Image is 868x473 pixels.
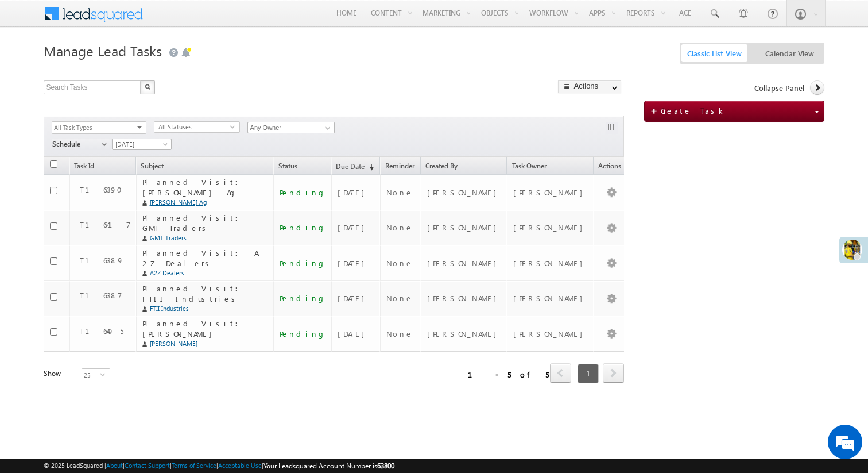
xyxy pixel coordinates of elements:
span: All Statuses [154,122,230,132]
div: Pending [280,222,326,233]
a: [PERSON_NAME] Ag [150,197,257,207]
span: Your Leadsquared Account Number is [263,462,394,470]
a: GMT Traders [150,233,257,243]
input: Check all records [50,160,57,168]
input: Type to Search [247,122,335,133]
span: (sorted descending) [365,163,374,172]
div: Pending [280,187,326,198]
div: T16390 [76,184,112,201]
div: Planned Visit: FTII Industries [142,283,257,304]
span: Calendar View [757,44,823,62]
img: Search [145,84,150,90]
span: select [100,372,110,377]
span: next [603,363,624,383]
a: Created By [421,163,507,174]
div: [DATE] [338,293,375,303]
div: [PERSON_NAME] [427,222,502,233]
a: Task Id [70,163,135,174]
div: T16389 [76,255,112,271]
span: prev [550,363,571,383]
a: next [603,364,624,383]
div: Pending [280,258,326,268]
div: T16417 [76,220,112,236]
a: Acceptable Use [218,462,262,469]
div: [PERSON_NAME] [427,329,502,339]
a: Show All Items [319,122,334,134]
div: T16405 [76,326,112,342]
div: [PERSON_NAME] [427,187,502,198]
span: Collapse Panel [754,83,804,93]
div: [PERSON_NAME] [513,329,588,339]
span: Manage Lead Tasks [44,41,162,60]
a: Terms of Service [172,462,216,469]
a: [PERSON_NAME] [150,339,257,349]
a: Subject [137,163,273,174]
div: None [386,329,415,339]
span: select [230,124,239,129]
div: Planned Visit: A2Z Dealers [142,248,257,268]
a: Contact Support [125,462,170,469]
div: Show [44,368,73,379]
div: [PERSON_NAME] [427,258,502,268]
span: select [137,126,142,130]
div: None [386,222,415,233]
a: Task Owner [507,163,593,174]
div: [PERSON_NAME] [513,293,588,303]
div: 1 - 5 of 5 [468,368,549,381]
button: Actions [558,80,621,93]
div: Planned Visit: GMT Traders [142,213,257,233]
div: [PERSON_NAME] [513,187,588,198]
span: 63800 [377,462,394,470]
span: 1 [578,364,599,383]
span: Status [274,163,331,174]
span: Classic List View [681,44,747,62]
div: All Task Types [52,121,146,134]
a: About [106,462,123,469]
span: 25 [82,369,100,382]
div: None [386,187,415,198]
a: FTII Industries [150,303,257,314]
a: Due Date(sorted descending) [332,163,379,174]
div: [DATE] [338,329,375,339]
div: None [386,258,415,268]
span: Schedule [52,139,102,149]
div: Pending [280,293,326,303]
div: None [386,293,415,303]
span: Actions [594,163,627,174]
a: [DATE] [112,139,172,150]
button: add Create Task [644,101,824,122]
div: Pending [280,329,326,339]
span: © 2025 LeadSquared | | | | | [44,460,394,471]
a: Reminder [381,163,420,174]
div: [DATE] [338,258,375,268]
div: Planned Visit: [PERSON_NAME] Ag [142,177,257,198]
span: [DATE] [113,139,168,149]
div: T16387 [76,290,112,306]
div: [PERSON_NAME] [427,293,502,303]
a: prev [550,364,571,383]
img: add [650,107,658,114]
div: [PERSON_NAME] [513,258,588,268]
div: Planned Visit: [PERSON_NAME] [142,318,257,339]
div: [PERSON_NAME] [513,222,588,233]
span: All Task Types [52,122,137,134]
div: [DATE] [338,187,375,198]
span: Create Task [661,106,726,116]
span: select [102,141,111,147]
div: [DATE] [338,222,375,233]
a: A2Z Dealers [150,268,257,278]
